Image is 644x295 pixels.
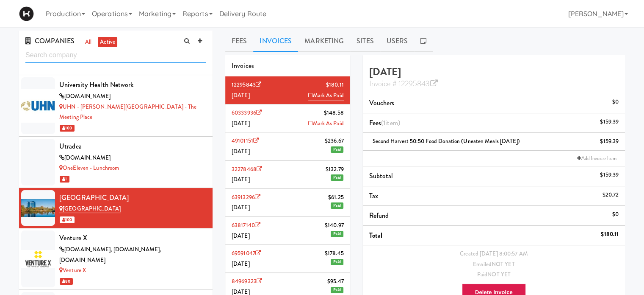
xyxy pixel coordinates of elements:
[380,31,415,52] a: Users
[59,205,121,213] a: [GEOGRAPHIC_DATA]
[225,245,350,273] li: 69591047$178.45[DATE]Paid
[331,231,343,237] span: Paid
[59,266,86,274] a: Venture X
[232,81,261,89] a: 12295843
[60,278,73,285] span: 80
[600,170,619,180] div: $159.39
[369,191,378,201] span: Tax
[326,164,344,175] span: $132.79
[232,249,261,257] a: 69591047
[600,117,619,127] div: $159.39
[19,6,34,21] img: Micromart
[601,229,619,240] div: $180.11
[326,80,344,90] span: $180.11
[369,98,395,108] span: Vouchers
[324,108,344,118] span: $148.58
[369,118,400,128] span: Fees
[59,140,206,153] div: Utradea
[225,161,350,189] li: 32278468$132.79[DATE]Paid
[600,136,619,147] div: $159.39
[25,36,75,46] span: COMPANIES
[373,137,520,145] span: Second Harvest 50:50 Food Donation (Uneaten Meals [DATE])
[59,191,206,204] div: [GEOGRAPHIC_DATA]
[19,137,213,188] li: Utradea[DOMAIN_NAME]OneEleven - Lunchroom 1
[232,221,260,229] a: 63817140
[60,216,75,223] span: 100
[369,211,389,220] span: Refund
[59,164,119,172] a: OneEleven - Lunchroom
[59,103,196,121] a: UHN - [PERSON_NAME][GEOGRAPHIC_DATA] - The Meeting Place
[331,202,343,209] span: Paid
[492,260,515,268] span: NOT YET
[369,78,438,89] a: Invoice # 12295843
[363,133,625,151] li: Second Harvest 50:50 Food Donation (Uneaten Meals [DATE])$159.39
[232,137,259,145] a: 49101151
[328,192,344,203] span: $61.25
[232,232,250,240] span: [DATE]
[225,217,350,245] li: 63817140$140.97[DATE]Paid
[487,270,511,278] span: NOT YET
[612,209,619,220] div: $0
[350,31,380,52] a: Sites
[331,259,343,265] span: Paid
[83,37,94,48] a: all
[602,190,619,200] div: $20.72
[298,31,350,52] a: Marketing
[369,230,383,240] span: Total
[59,153,206,163] div: [DOMAIN_NAME]
[232,119,250,127] span: [DATE]
[369,171,393,181] span: Subtotal
[232,203,250,211] span: [DATE]
[225,132,350,160] li: 49101151$236.67[DATE]Paid
[331,287,343,293] span: Paid
[325,248,344,259] span: $178.45
[575,154,619,163] a: Add Invoice Item
[232,109,262,117] a: 60333936
[232,165,262,173] a: 32278468
[225,76,350,104] li: 12295843$180.11[DATE]Mark As Paid
[369,66,619,89] h4: [DATE]
[60,176,69,183] span: 1
[60,125,75,132] span: 100
[308,90,343,101] a: Mark As Paid
[98,37,117,48] a: active
[253,31,298,52] a: Invoices
[369,270,619,280] div: Paid
[25,48,206,63] input: Search company
[225,189,350,217] li: 63913296$61.25[DATE]Paid
[331,146,343,153] span: Paid
[232,91,250,99] span: [DATE]
[19,188,213,229] li: [GEOGRAPHIC_DATA][GEOGRAPHIC_DATA] 100
[325,136,344,146] span: $236.67
[369,259,619,270] div: Emailed
[225,104,350,132] li: 60333936$148.58[DATE]Mark As Paid
[59,91,206,102] div: [DOMAIN_NAME]
[232,61,254,70] span: Invoices
[59,79,206,91] div: University Health Network
[327,276,344,287] span: $95.47
[232,193,260,201] a: 63913296
[308,118,343,129] a: Mark As Paid
[385,118,398,128] ng-pluralize: item
[381,118,400,128] span: (1 )
[19,228,213,290] li: Venture X[DOMAIN_NAME], [DOMAIN_NAME], [DOMAIN_NAME]Venture X 80
[19,75,213,137] li: University Health Network[DOMAIN_NAME]UHN - [PERSON_NAME][GEOGRAPHIC_DATA] - The Meeting Place 100
[59,244,206,265] div: [DOMAIN_NAME], [DOMAIN_NAME], [DOMAIN_NAME]
[59,232,206,244] div: Venture X
[232,260,250,268] span: [DATE]
[325,220,344,231] span: $140.97
[331,174,343,181] span: Paid
[225,31,253,52] a: Fees
[369,249,619,259] div: Created [DATE] 8:00:57 AM
[232,277,262,285] a: 84969323
[232,147,250,155] span: [DATE]
[612,97,619,107] div: $0
[232,175,250,183] span: [DATE]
